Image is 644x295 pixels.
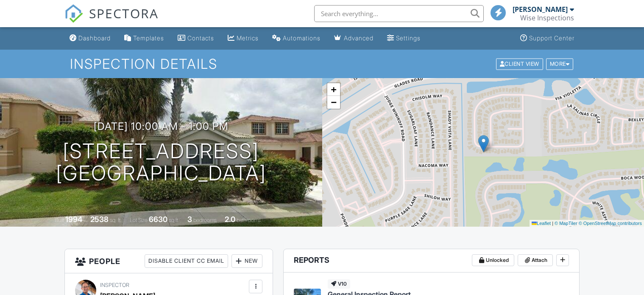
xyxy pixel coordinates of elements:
[331,31,377,46] a: Advanced
[56,140,266,185] h1: [STREET_ADDRESS] [GEOGRAPHIC_DATA]
[555,221,577,226] a: © MapTiler
[344,34,374,42] div: Advanced
[237,34,259,42] div: Metrics
[133,34,164,42] div: Templates
[121,31,167,46] a: Templates
[130,217,148,223] span: Lot Size
[145,254,228,268] div: Disable Client CC Email
[64,11,159,29] a: SPECTORA
[237,217,261,223] span: bathrooms
[269,31,324,46] a: Automations (Basic)
[529,34,574,42] div: Support Center
[546,58,574,70] div: More
[579,221,642,226] a: © OpenStreetMap contributors
[64,4,83,23] img: The Best Home Inspection Software - Spectora
[224,31,262,46] a: Metrics
[70,56,574,71] h1: Inspection Details
[187,215,192,224] div: 3
[94,121,229,132] h3: [DATE] 10:00 am - 1:00 pm
[149,215,167,224] div: 6630
[225,215,235,224] div: 2.0
[496,58,543,70] div: Client View
[231,254,262,268] div: New
[396,34,421,42] div: Settings
[552,221,553,226] span: |
[532,221,551,226] a: Leaflet
[331,97,336,107] span: −
[520,14,574,22] div: Wise Inspections
[110,217,122,223] span: sq. ft.
[169,217,179,223] span: sq.ft.
[174,31,217,46] a: Contacts
[495,60,545,67] a: Client View
[65,249,273,273] h3: People
[331,84,336,95] span: +
[384,31,424,46] a: Settings
[90,215,109,224] div: 2538
[187,34,214,42] div: Contacts
[65,215,82,224] div: 1994
[283,34,321,42] div: Automations
[327,83,340,96] a: Zoom in
[193,217,217,223] span: bedrooms
[89,4,159,22] span: SPECTORA
[66,31,114,46] a: Dashboard
[78,34,111,42] div: Dashboard
[513,5,568,14] div: [PERSON_NAME]
[100,282,129,288] span: Inspector
[517,31,578,46] a: Support Center
[327,96,340,109] a: Zoom out
[478,135,489,152] img: Marker
[55,217,64,223] span: Built
[314,5,484,22] input: Search everything...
